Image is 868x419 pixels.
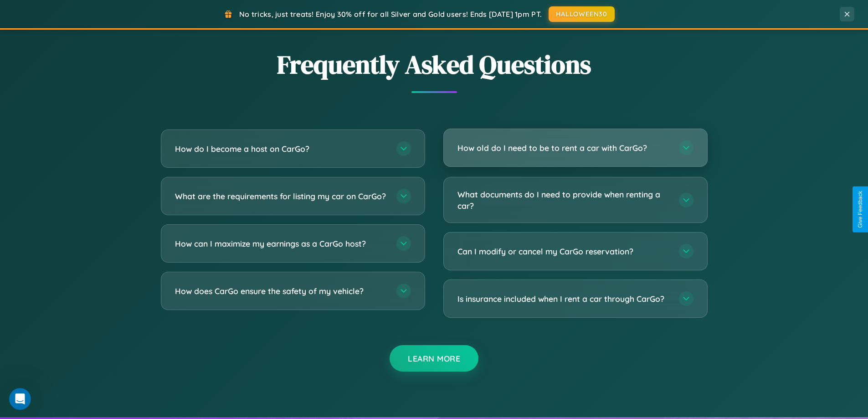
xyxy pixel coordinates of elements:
[175,238,387,249] h3: How can I maximize my earnings as a CarGo host?
[390,345,478,372] button: Learn More
[457,246,670,257] h3: Can I modify or cancel my CarGo reservation?
[457,293,670,305] h3: Is insurance included when I rent a car through CarGo?
[457,142,670,154] h3: How old do I need to be to rent a car with CarGo?
[175,143,387,155] h3: How do I become a host on CarGo?
[549,6,615,22] button: HALLOWEEN30
[161,47,708,82] h2: Frequently Asked Questions
[9,388,31,410] iframe: Intercom live chat
[175,285,387,297] h3: How does CarGo ensure the safety of my vehicle?
[239,10,542,19] span: No tricks, just treats! Enjoy 30% off for all Silver and Gold users! Ends [DATE] 1pm PT.
[175,191,387,202] h3: What are the requirements for listing my car on CarGo?
[857,191,863,228] div: Give Feedback
[457,189,670,211] h3: What documents do I need to provide when renting a car?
